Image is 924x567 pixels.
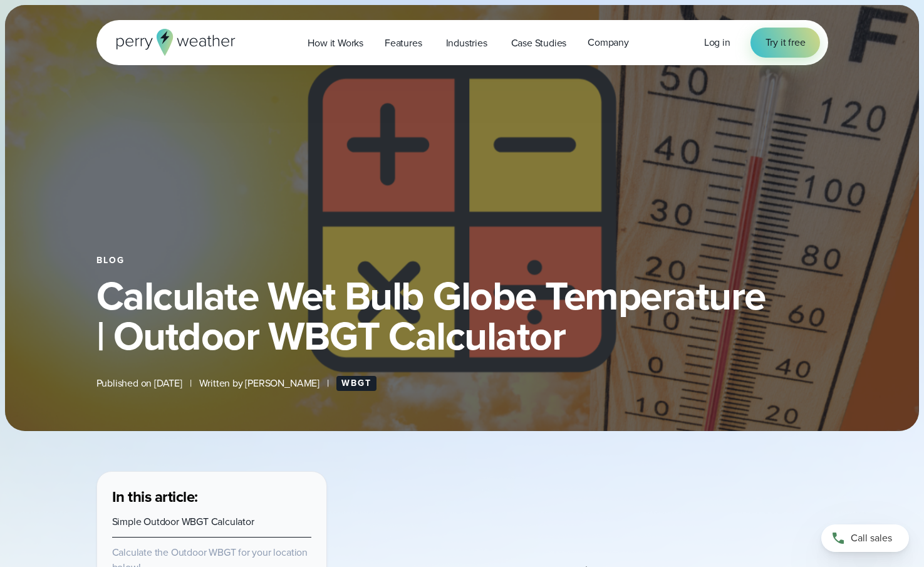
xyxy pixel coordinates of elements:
[327,376,329,391] span: |
[112,514,254,529] a: Simple Outdoor WBGT Calculator
[446,36,487,51] span: Industries
[851,531,892,546] span: Call sales
[385,36,422,51] span: Features
[704,35,730,50] a: Log in
[190,376,192,391] span: |
[766,35,806,50] span: Try it free
[501,30,578,56] a: Case Studies
[96,256,828,266] div: Blog
[750,28,821,58] a: Try it free
[821,524,909,552] a: Call sales
[297,30,374,56] a: How it Works
[446,471,791,523] iframe: WBGT Explained: Listen as we break down all you need to know about WBGT Video
[308,36,363,51] span: How it Works
[511,36,567,51] span: Case Studies
[336,376,376,391] a: WBGT
[588,35,629,50] span: Company
[96,276,828,356] h1: Calculate Wet Bulb Globe Temperature | Outdoor WBGT Calculator
[112,487,311,507] h3: In this article:
[96,376,182,391] span: Published on [DATE]
[199,376,319,391] span: Written by [PERSON_NAME]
